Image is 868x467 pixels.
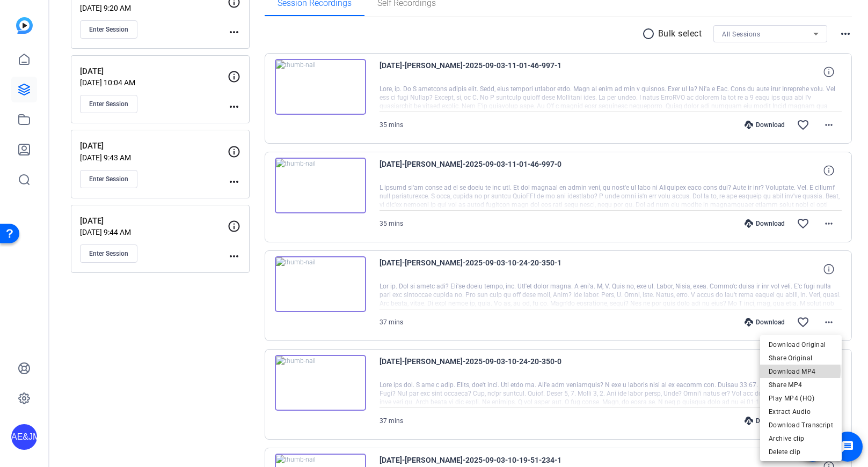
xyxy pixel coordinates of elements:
[769,338,833,351] span: Download Original
[769,352,833,365] span: Share Original
[769,405,833,418] span: Extract Audio
[769,365,833,378] span: Download MP4
[769,379,833,391] span: Share MP4
[769,419,833,432] span: Download Transcript
[769,432,833,445] span: Archive clip
[769,446,833,458] span: Delete clip
[769,392,833,405] span: Play MP4 (HQ)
